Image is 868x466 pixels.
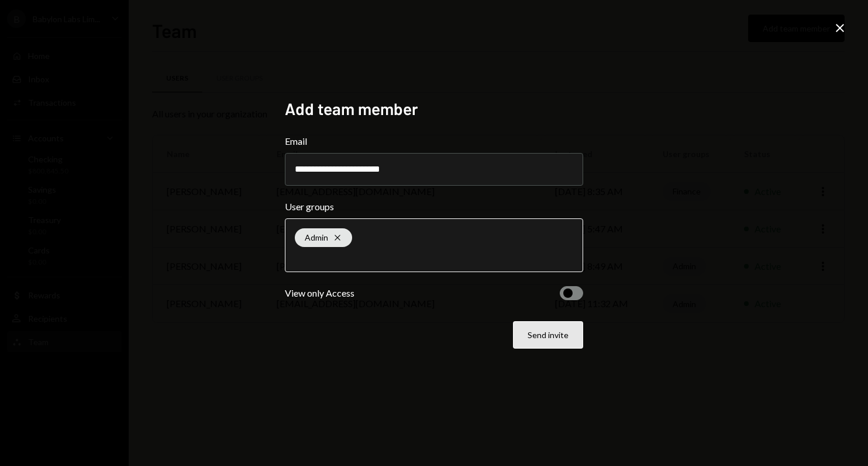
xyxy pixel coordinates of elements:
[285,286,354,300] div: View only Access
[285,200,583,214] label: User groups
[285,98,583,120] h2: Add team member
[513,321,583,349] button: Send invite
[285,134,583,148] label: Email
[295,228,352,247] div: Admin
